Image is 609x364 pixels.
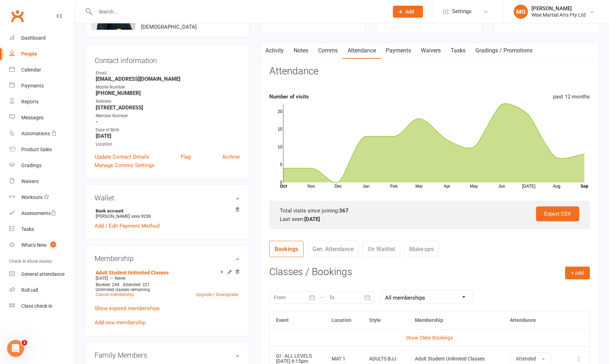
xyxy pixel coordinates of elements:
[21,99,39,104] div: Reports
[9,94,75,110] a: Reports
[196,292,238,297] a: Upgrade / Downgrade
[9,46,75,62] a: People
[96,90,240,96] strong: [PHONE_NUMBER]
[95,255,240,262] h3: Membership
[50,241,56,248] span: 1
[307,241,359,257] a: Gen. Attendance
[96,292,134,297] a: Cancel membership
[9,110,75,126] a: Messages
[369,356,402,362] div: ADULTS BJJ
[96,287,150,292] span: Unlimited classes remaining
[222,153,240,161] a: Archive
[21,163,41,168] div: Gradings
[9,7,26,25] a: Clubworx
[9,158,75,174] a: Gradings
[404,241,439,257] a: Make-ups
[96,282,119,287] span: Booked: 244
[95,305,160,312] a: Show expired memberships
[21,303,52,309] div: Class check-in
[343,42,381,59] a: Attendance
[95,351,240,359] h3: Family Members
[339,207,349,214] strong: 367
[21,35,46,41] div: Dashboard
[95,222,159,230] a: Add / Edit Payment Method
[363,311,409,329] th: Style
[93,7,384,17] input: Search...
[21,67,41,73] div: Calendar
[141,24,197,30] span: [DEMOGRAPHIC_DATA]
[280,215,579,223] div: Last seen:
[9,205,75,221] a: Assessments
[9,221,75,237] a: Tasks
[96,270,169,275] a: Adult Student Unlimited Classes
[22,340,27,346] span: 1
[9,282,75,298] a: Roll call
[96,104,240,111] strong: [STREET_ADDRESS]
[21,147,52,152] div: Product Sales
[269,267,590,278] h3: Classes / Bookings
[405,9,414,15] span: Add
[362,241,400,257] a: On Waitlist
[289,42,313,59] a: Notes
[95,54,240,64] h3: Contact information
[514,5,528,19] div: MG
[21,287,38,293] div: Roll call
[95,319,146,326] a: Add new membership
[280,206,579,215] div: Total visits since joining:
[9,62,75,78] a: Calendar
[96,119,240,125] strong: -
[415,356,497,362] div: Adult Student Unlimited Classes
[9,237,75,253] a: What's New1
[123,282,150,287] span: Attended: 221
[95,194,240,202] h3: Wallet
[565,267,590,279] button: + Add
[95,207,240,220] li: [PERSON_NAME]
[181,153,191,161] a: Flag
[96,276,108,281] span: [DATE]
[536,206,579,221] a: Export CSV
[269,66,318,77] h3: Attendance
[9,266,75,282] a: General attendance kiosk mode
[9,30,75,46] a: Dashboard
[260,42,289,59] a: Activity
[9,189,75,205] a: Workouts
[96,98,240,105] div: Address
[9,298,75,314] a: Class kiosk mode
[408,311,503,329] th: Membership
[21,115,44,120] div: Messages
[406,335,453,341] a: Show Older Bookings
[96,113,240,119] div: Member Number
[452,4,472,19] span: Settings
[416,42,446,59] a: Waivers
[325,311,363,329] th: Location
[9,78,75,94] a: Payments
[21,178,39,184] div: Waivers
[21,131,50,136] div: Automations
[269,241,304,257] a: Bookings
[531,12,586,18] div: Wise Martial Arts Pty Ltd
[21,194,43,200] div: Workouts
[470,42,537,59] a: Gradings / Promotions
[96,208,236,214] strong: Bank account
[9,174,75,189] a: Waivers
[21,51,37,57] div: People
[393,6,423,18] button: Add
[381,42,416,59] a: Payments
[96,141,240,148] div: Location
[516,356,536,362] span: Attended
[21,242,47,248] div: What's New
[96,76,240,82] strong: [EMAIL_ADDRESS][DOMAIN_NAME]
[96,133,240,139] strong: [DATE]
[95,161,154,170] a: Manage Comms Settings
[553,92,590,101] div: past 12 months
[9,126,75,142] a: Automations
[446,42,470,59] a: Tasks
[21,226,34,232] div: Tasks
[9,142,75,158] a: Product Sales
[332,356,356,362] div: MAT 1
[21,271,64,277] div: General attendance
[304,216,320,222] strong: [DATE]
[531,5,586,12] div: [PERSON_NAME]
[21,83,44,89] div: Payments
[313,42,343,59] a: Comms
